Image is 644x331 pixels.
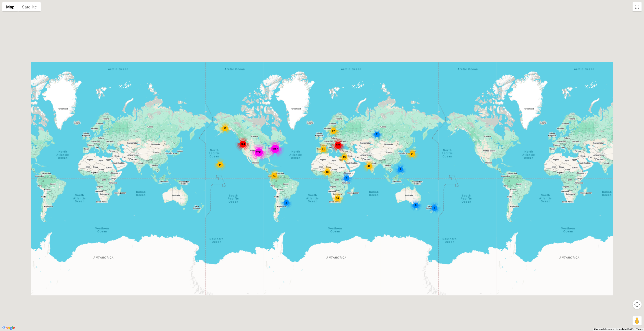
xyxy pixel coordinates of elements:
div: 3711 [250,143,268,161]
div: 824 [235,137,250,152]
div: 3 [280,197,292,209]
div: 8 [410,199,422,211]
div: 4467 [266,140,284,158]
div: 5 [341,172,353,184]
div: 10 [331,192,344,205]
div: 10 [321,166,334,178]
div: 25 [338,151,351,164]
div: 41 [268,169,281,182]
div: 7 [428,202,441,214]
div: 42 [363,160,375,173]
div: 14 [214,158,226,171]
div: 4 [394,163,406,176]
div: 126 [331,138,346,153]
div: 62 [317,143,330,156]
div: 21 [406,148,419,160]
